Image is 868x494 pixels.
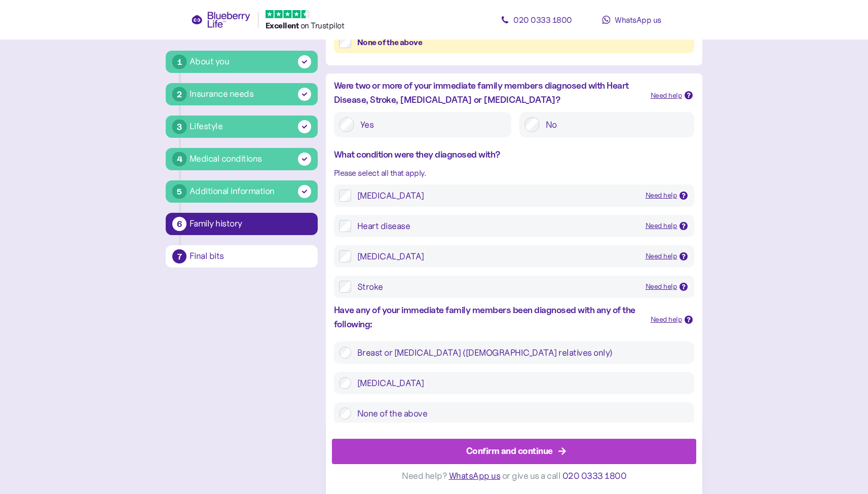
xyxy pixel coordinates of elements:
button: 2Insurance needs [166,83,318,105]
label: Breast or [MEDICAL_DATA] ([DEMOGRAPHIC_DATA] relatives only) [351,347,689,359]
button: 3Lifestyle [166,116,318,138]
span: on Trustpilot [300,20,345,30]
div: Please select all that apply. [334,167,694,179]
div: None of the above [357,36,689,49]
div: 4 [172,152,186,166]
div: Family history [190,219,311,229]
div: 5 [172,184,186,199]
div: 3 [172,120,186,134]
div: What condition were they diagnosed with? [334,147,694,162]
div: Need help? or give us a call [332,464,696,488]
label: No [540,117,689,132]
div: Need help [651,90,683,101]
label: [MEDICAL_DATA] [351,377,689,389]
button: 7Final bits [166,245,318,268]
div: Final bits [190,252,311,261]
div: Need help [646,251,677,262]
label: Yes [354,117,506,132]
div: Need help [646,281,677,292]
div: Additional information [190,184,275,198]
div: 2 [172,87,186,101]
div: Need help [646,220,677,232]
div: Need help [651,314,683,325]
div: Heart disease [357,220,637,232]
button: 1About you [166,51,318,73]
button: 5Additional information [166,180,318,203]
div: Medical conditions [190,152,262,166]
div: [MEDICAL_DATA] [357,189,637,202]
div: About you [190,55,230,68]
div: 7 [172,249,186,263]
a: 020 0333 1800 [491,10,582,30]
div: Stroke [357,281,637,293]
span: WhatsApp us [449,470,501,481]
span: WhatsApp us [615,15,661,25]
span: 020 0333 1800 [513,15,572,25]
div: Have any of your immediate family members been diagnosed with any of the following: [334,303,643,331]
button: Confirm and continue [332,439,696,464]
div: 1 [172,55,186,69]
label: None of the above [351,407,689,420]
div: Need help [646,190,677,201]
div: [MEDICAL_DATA] [357,250,637,262]
a: WhatsApp us [586,10,677,30]
div: Were two or more of your immediate family members diagnosed with Heart Disease, Stroke, [MEDICAL_... [334,79,643,107]
div: Lifestyle [190,120,223,133]
div: Insurance needs [190,87,254,101]
span: Excellent ️ [266,20,300,30]
button: 6Family history [166,213,318,235]
div: 6 [172,217,186,231]
button: 4Medical conditions [166,148,318,170]
span: 020 0333 1800 [562,470,627,481]
div: Confirm and continue [466,444,553,458]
